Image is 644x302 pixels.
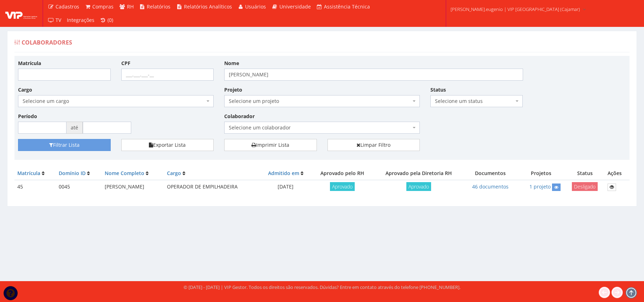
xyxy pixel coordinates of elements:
[121,69,214,81] input: ___.___.___-__
[67,17,94,23] span: Integrações
[224,95,420,107] span: Selecione um projeto
[45,13,64,27] a: TV
[167,170,181,176] a: Cargo
[105,170,144,176] a: Nome Completo
[92,3,114,10] span: Compras
[311,167,373,180] th: Aprovado pelo RH
[224,60,239,67] label: Nome
[268,170,299,176] a: Admitido em
[18,95,214,107] span: Selecione um cargo
[605,167,630,180] th: Ações
[97,13,116,27] a: (0)
[108,17,113,23] span: (0)
[66,122,83,134] span: até
[127,3,134,10] span: RH
[451,6,580,13] span: [PERSON_NAME].eugenio | VIP [GEOGRAPHIC_DATA] (Cajamar)
[102,180,164,194] td: [PERSON_NAME]
[224,122,420,134] span: Selecione um colaborador
[64,13,97,27] a: Integrações
[260,180,312,194] td: [DATE]
[565,167,605,180] th: Status
[464,167,517,180] th: Documentos
[56,180,102,194] td: 0045
[18,139,111,151] button: Filtrar Lista
[22,39,72,46] span: Colaboradores
[229,98,411,105] span: Selecione um projeto
[56,17,61,23] span: TV
[56,3,79,10] span: Cadastros
[5,8,37,19] img: logo
[430,95,523,107] span: Selecione um status
[435,98,514,105] span: Selecione um status
[224,86,242,93] label: Projeto
[517,167,565,180] th: Projetos
[430,86,446,93] label: Status
[330,182,355,191] span: Aprovado
[184,3,232,10] span: Relatórios Analíticos
[406,182,431,191] span: Aprovado
[224,113,255,120] label: Colaborador
[184,284,460,291] div: © [DATE] - [DATE] | VIP Gestor. Todos os direitos são reservados. Dúvidas? Entre em contato atrav...
[245,3,266,10] span: Usuários
[14,180,56,194] td: 45
[373,167,464,180] th: Aprovado pela Diretoria RH
[529,183,551,190] a: 1 projeto
[472,183,509,190] a: 46 documentos
[59,170,86,176] a: Domínio ID
[23,98,205,105] span: Selecione um cargo
[18,113,37,120] label: Período
[572,182,598,191] span: Desligado
[229,124,411,131] span: Selecione um colaborador
[18,60,41,67] label: Matrícula
[121,60,130,67] label: CPF
[164,180,260,194] td: OPERADOR DE EMPILHADEIRA
[224,139,317,151] a: Imprimir Lista
[327,139,420,151] a: Limpar Filtro
[17,170,40,176] a: Matrícula
[147,3,170,10] span: Relatórios
[18,86,32,93] label: Cargo
[279,3,311,10] span: Universidade
[121,139,214,151] button: Exportar Lista
[324,3,370,10] span: Assistência Técnica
